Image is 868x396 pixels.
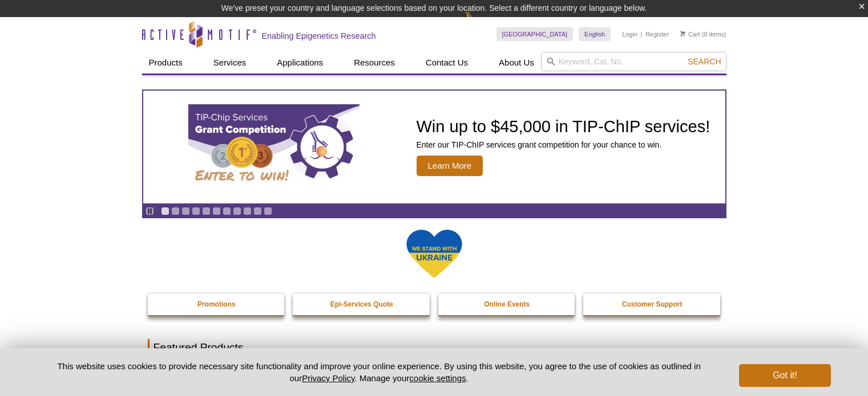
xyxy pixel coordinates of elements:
[645,30,669,38] a: Register
[212,207,221,215] a: Go to slide 6
[484,300,530,308] strong: Online Events
[197,300,236,308] strong: Promotions
[243,207,252,215] a: Go to slide 9
[148,339,721,356] h2: Featured Products
[330,300,393,308] strong: Epi-Services Quote
[680,31,685,36] img: Your Cart
[684,56,724,67] button: Search
[188,104,360,190] img: TIP-ChIP Services Grant Competition
[465,9,495,35] img: Change Here
[492,52,541,74] a: About Us
[146,207,154,215] a: Toggle autoplay
[579,27,611,41] a: English
[148,293,286,315] a: Promotions
[143,91,725,203] a: TIP-ChIP Services Grant Competition Win up to $45,000 in TIP-ChIP services! Enter our TIP-ChIP se...
[347,52,402,74] a: Resources
[223,207,231,215] a: Go to slide 7
[262,31,376,41] h2: Enabling Epigenetics Research
[622,300,682,308] strong: Customer Support
[541,52,726,71] input: Keyword, Cat. No.
[438,293,576,315] a: Online Events
[496,27,574,41] a: [GEOGRAPHIC_DATA]
[680,30,700,38] a: Cart
[417,156,483,176] span: Learn More
[142,52,189,74] a: Products
[171,207,180,215] a: Go to slide 2
[161,207,169,215] a: Go to slide 1
[417,140,710,150] p: Enter our TIP-ChIP services grant competition for your chance to win.
[207,52,253,74] a: Services
[38,360,721,384] p: This website uses cookies to provide necessary site functionality and improve your online experie...
[202,207,211,215] a: Go to slide 5
[181,207,190,215] a: Go to slide 3
[417,118,710,135] h2: Win up to $45,000 in TIP-ChIP services!
[192,207,200,215] a: Go to slide 4
[293,293,431,315] a: Epi-Services Quote
[406,228,463,279] img: We Stand With Ukraine
[680,27,726,41] li: (0 items)
[302,373,354,383] a: Privacy Policy
[270,52,330,74] a: Applications
[583,293,721,315] a: Customer Support
[622,30,637,38] a: Login
[419,52,475,74] a: Contact Us
[253,207,262,215] a: Go to slide 10
[264,207,272,215] a: Go to slide 11
[409,373,466,383] button: cookie settings
[233,207,241,215] a: Go to slide 8
[739,364,830,387] button: Got it!
[688,57,721,66] span: Search
[641,27,643,41] li: |
[143,91,725,203] article: TIP-ChIP Services Grant Competition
